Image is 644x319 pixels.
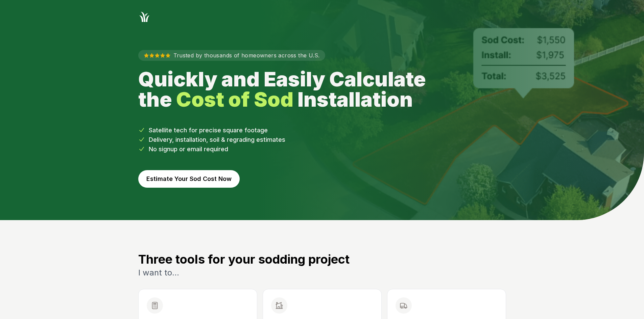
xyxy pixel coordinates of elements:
[138,144,506,154] li: No signup or email required
[138,69,441,109] h1: Quickly and Easily Calculate the Installation
[138,126,506,135] li: Satellite tech for precise square footage
[138,252,506,266] h3: Three tools for your sodding project
[138,267,506,278] p: I want to...
[176,87,293,111] strong: Cost of Sod
[138,50,325,61] p: Trusted by thousands of homeowners across the U.S.
[138,135,506,144] li: Delivery, installation, soil & regrading
[256,136,285,143] span: estimates
[138,170,240,188] button: Estimate Your Sod Cost Now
